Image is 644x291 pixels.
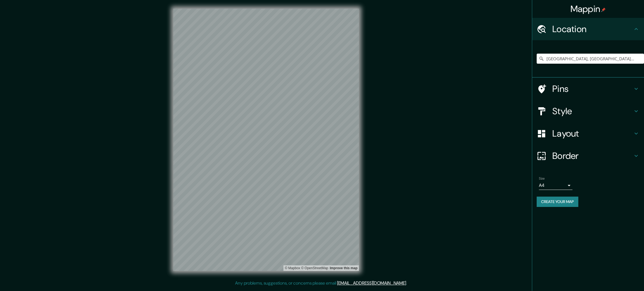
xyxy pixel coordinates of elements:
[532,145,644,167] div: Border
[235,280,407,287] p: Any problems, suggestions, or concerns please email .
[537,54,644,64] input: Pick your city or area
[570,3,606,15] h4: Mappin
[407,280,408,287] div: .
[532,18,644,40] div: Location
[552,150,633,161] h4: Border
[539,176,545,181] label: Size
[301,266,328,270] a: OpenStreetMap
[532,100,644,122] div: Style
[552,83,633,94] h4: Pins
[408,280,409,287] div: .
[337,280,406,286] a: [EMAIL_ADDRESS][DOMAIN_NAME]
[552,106,633,117] h4: Style
[532,122,644,145] div: Layout
[601,8,606,12] img: pin-icon.png
[552,23,633,35] h4: Location
[537,197,578,207] button: Create your map
[552,128,633,139] h4: Layout
[330,266,357,270] a: Map feedback
[532,78,644,100] div: Pins
[173,9,359,271] canvas: Map
[285,266,300,270] a: Mapbox
[539,181,572,190] div: A4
